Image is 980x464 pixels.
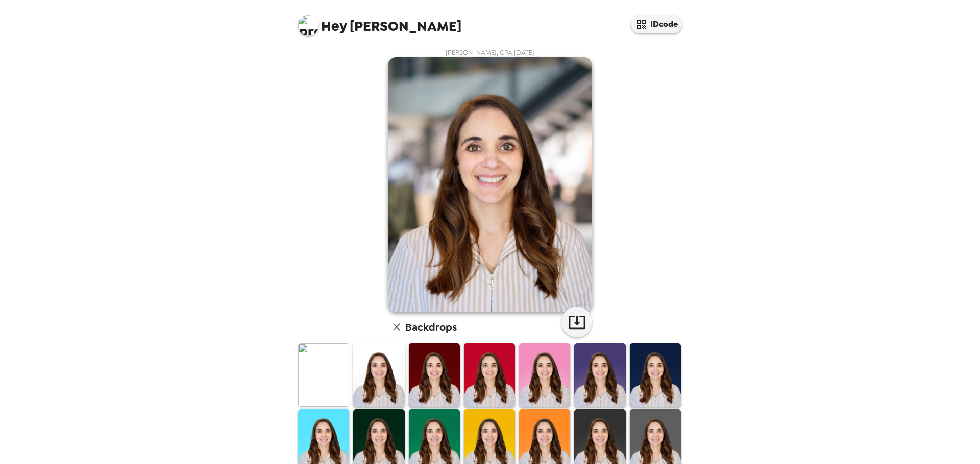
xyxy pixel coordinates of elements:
span: Hey [321,17,347,35]
span: [PERSON_NAME], CPA , [DATE] [446,48,534,57]
h6: Backdrops [405,319,457,335]
img: profile pic [298,15,318,36]
img: Original [298,343,349,407]
img: user [388,57,592,312]
button: IDcode [631,15,682,33]
span: [PERSON_NAME] [298,10,461,33]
